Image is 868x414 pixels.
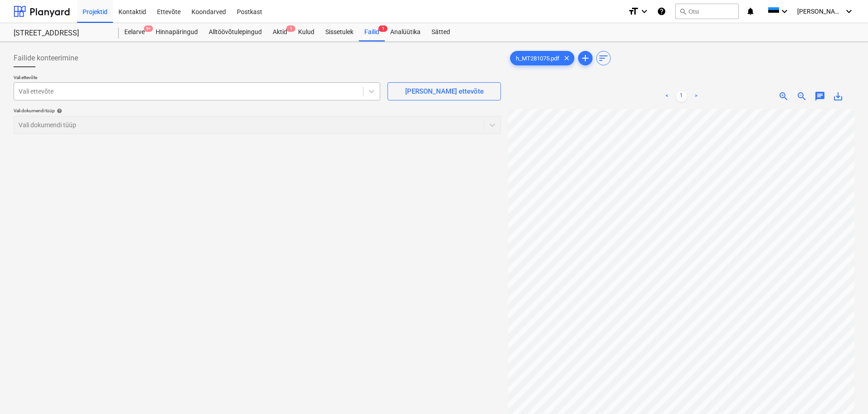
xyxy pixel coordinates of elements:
[796,91,807,102] span: zoom_out
[405,85,484,97] div: [PERSON_NAME] ettevõte
[639,6,650,17] i: keyboard_arrow_down
[510,51,574,65] div: h_MT281075.pdf
[359,23,385,41] a: Failid1
[14,29,108,38] div: [STREET_ADDRESS]
[378,25,387,32] span: 1
[598,53,609,64] span: sort
[510,55,565,62] span: h_MT281075.pdf
[691,91,701,102] a: Next page
[203,23,267,41] a: Alltöövõtulepingud
[320,23,359,41] a: Sissetulek
[426,23,456,41] a: Sätted
[833,91,843,102] span: save_alt
[779,6,790,17] i: keyboard_arrow_down
[675,4,739,19] button: Otsi
[14,108,501,114] div: Vali dokumendi tüüp
[150,23,203,41] a: Hinnapäringud
[679,8,687,15] span: search
[843,6,854,17] i: keyboard_arrow_down
[144,25,153,32] span: 9+
[293,23,320,41] a: Kulud
[14,53,78,64] span: Failide konteerimine
[359,23,385,41] div: Failid
[286,25,295,32] span: 1
[814,91,825,102] span: chat
[14,75,380,82] p: Vali ettevõte
[662,91,672,102] a: Previous page
[778,91,789,102] span: zoom_in
[628,6,639,17] i: format_size
[797,8,843,15] span: [PERSON_NAME]
[267,23,293,41] a: Aktid1
[676,91,687,102] a: Page 1 is your current page
[55,108,62,114] span: help
[561,53,572,64] span: clear
[119,23,150,41] div: Eelarve
[385,23,426,41] a: Analüütika
[119,23,150,41] a: Eelarve9+
[580,53,591,64] span: add
[746,6,755,17] i: notifications
[657,6,666,17] i: Abikeskus
[267,23,293,41] div: Aktid
[387,82,501,100] button: [PERSON_NAME] ettevõte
